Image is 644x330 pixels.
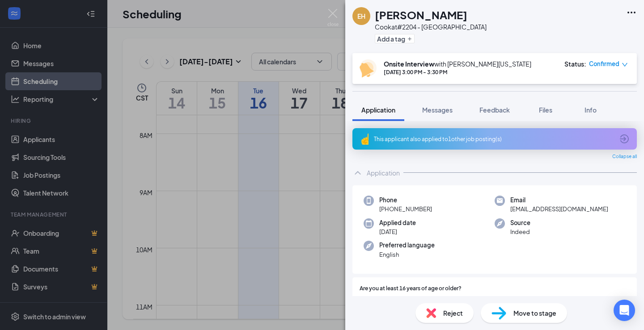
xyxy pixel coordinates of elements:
[510,205,608,213] span: [EMAIL_ADDRESS][DOMAIN_NAME]
[510,227,530,236] span: Indeed
[361,106,395,114] span: Application
[379,218,416,227] span: Applied date
[539,106,552,114] span: Files
[422,106,453,114] span: Messages
[612,153,637,160] span: Collapse all
[360,284,462,293] span: Are you at least 16 years of age or older?
[367,168,400,177] div: Application
[407,36,412,42] svg: Plus
[357,12,365,21] div: EH
[619,134,630,144] svg: ArrowCircle
[384,59,531,68] div: with [PERSON_NAME][US_STATE]
[374,135,614,143] div: This applicant also applied to 1 other job posting(s)
[585,106,597,114] span: Info
[375,22,487,31] div: Cook at #2204 - [GEOGRAPHIC_DATA]
[614,300,635,321] div: Open Intercom Messenger
[379,241,435,250] span: Preferred language
[510,218,530,227] span: Source
[379,227,416,236] span: [DATE]
[626,7,637,18] svg: Ellipses
[589,59,619,68] span: Confirmed
[479,106,510,114] span: Feedback
[379,196,432,205] span: Phone
[352,167,363,178] svg: ChevronUp
[379,205,432,213] span: [PHONE_NUMBER]
[384,68,531,76] div: [DATE] 3:00 PM - 3:30 PM
[379,250,435,259] span: English
[510,196,608,205] span: Email
[375,7,467,22] h1: [PERSON_NAME]
[564,59,586,68] div: Status :
[513,308,556,318] span: Move to stage
[622,62,628,68] span: down
[384,60,434,68] b: Onsite Interview
[443,308,463,318] span: Reject
[375,34,415,43] button: PlusAdd a tag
